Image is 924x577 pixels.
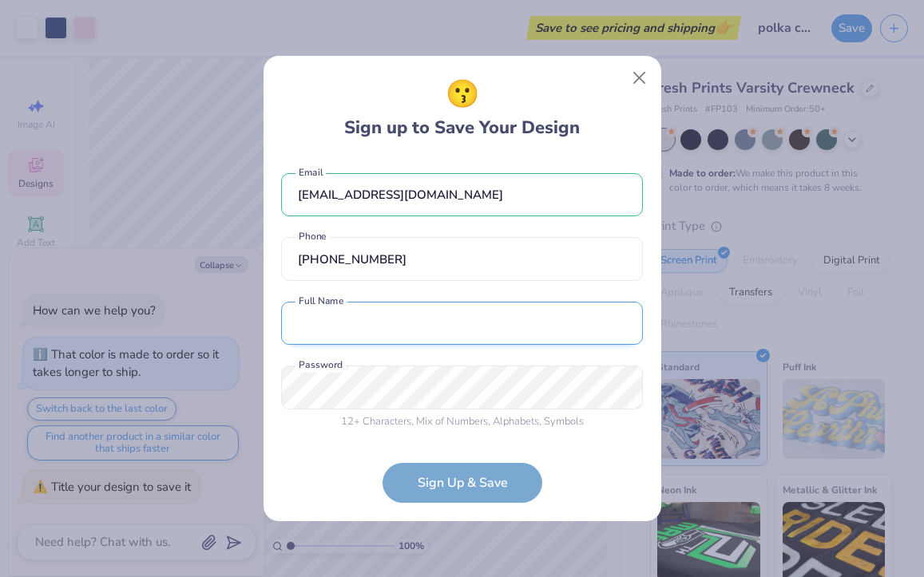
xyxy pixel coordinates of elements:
div: Sign up to Save Your Design [344,74,580,141]
button: Close [624,63,654,93]
span: Numbers [446,414,488,429]
span: 😗 [446,74,479,115]
span: Symbols [544,414,584,429]
span: 12 + Characters [341,414,411,429]
span: Alphabets [493,414,539,429]
div: , Mix of , , [281,414,643,430]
